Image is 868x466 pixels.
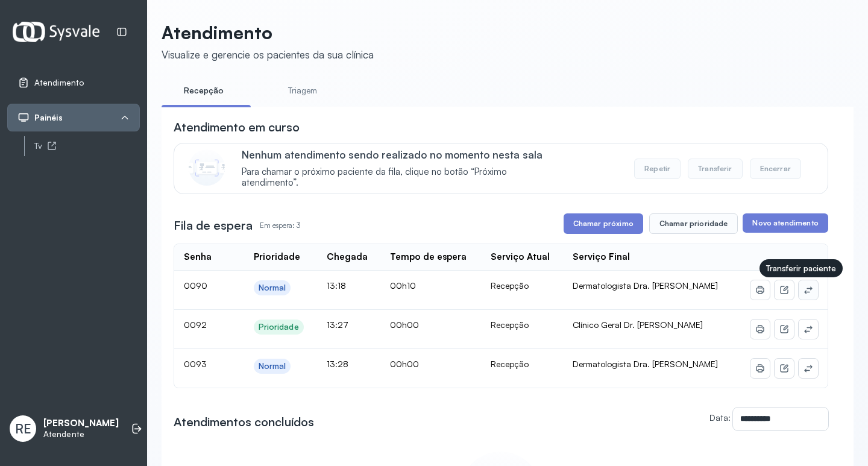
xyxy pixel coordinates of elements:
[43,418,119,429] p: [PERSON_NAME]
[260,217,300,234] p: Em espera: 3
[688,159,743,179] button: Transferir
[242,166,561,189] span: Para chamar o próximo paciente da fila, clique no botão “Próximo atendimento”.
[174,217,253,234] h3: Fila de espera
[17,77,130,89] a: Atendimento
[242,148,561,161] p: Nenhum atendimento sendo realizado no momento nesta sala
[184,251,212,263] div: Senha
[634,159,681,179] button: Repetir
[327,359,348,369] span: 13:28
[189,150,225,186] img: Imagem de CalloutCard
[743,213,828,233] button: Novo atendimento
[184,280,207,291] span: 0090
[573,251,630,263] div: Serviço Final
[750,159,801,179] button: Encerrar
[162,48,374,61] div: Visualize e gerencie os pacientes da sua clínica
[564,213,643,234] button: Chamar próximo
[491,359,554,370] div: Recepção
[390,251,467,263] div: Tempo de espera
[43,429,119,439] p: Atendente
[709,412,731,423] label: Data:
[491,320,554,330] div: Recepção
[260,81,345,101] a: Triagem
[184,320,207,330] span: 0092
[254,251,300,263] div: Prioridade
[327,280,346,291] span: 13:18
[491,280,554,291] div: Recepção
[34,141,140,151] div: Tv
[162,22,374,43] p: Atendimento
[174,414,314,430] h3: Atendimentos concluídos
[491,251,550,263] div: Serviço Atual
[327,320,348,330] span: 13:27
[649,213,738,234] button: Chamar prioridade
[259,361,286,371] div: Normal
[162,81,246,101] a: Recepção
[13,22,99,42] img: Logotipo do estabelecimento
[34,78,84,88] span: Atendimento
[390,359,419,369] span: 00h00
[259,322,299,332] div: Prioridade
[174,119,300,136] h3: Atendimento em curso
[573,359,718,369] span: Dermatologista Dra. [PERSON_NAME]
[573,280,718,291] span: Dermatologista Dra. [PERSON_NAME]
[327,251,368,263] div: Chegada
[184,359,207,369] span: 0093
[259,283,286,293] div: Normal
[390,280,416,291] span: 00h10
[34,113,63,123] span: Painéis
[390,320,419,330] span: 00h00
[573,320,703,330] span: Clínico Geral Dr. [PERSON_NAME]
[34,139,140,154] a: Tv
